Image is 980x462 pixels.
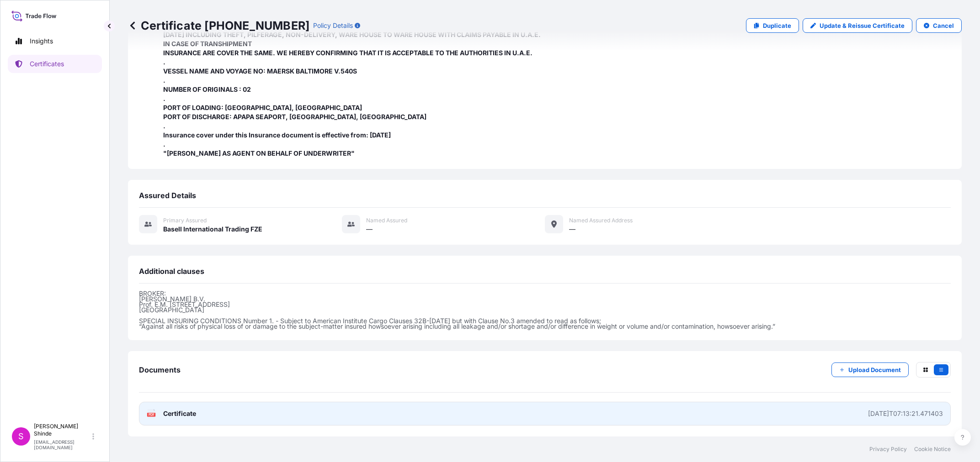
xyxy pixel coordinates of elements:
p: Certificates [30,59,64,68]
span: Assured Details [139,191,196,200]
a: Update & Reissue Certificate [803,18,912,33]
a: Privacy Policy [869,446,907,453]
p: [PERSON_NAME] Shinde [34,423,91,437]
a: Certificates [8,55,102,73]
div: [DATE]T07:13:21.471403 [868,409,943,418]
span: — [569,225,575,234]
span: INSURANCE CERTIFICATE COVERING MARINE INSURANCE AS PER 1) INSTITUTE CARGO CLAUSES (A) DATED [DATE... [163,12,545,158]
p: Certificate [PHONE_NUMBER] [128,18,309,33]
span: S [18,432,24,441]
span: Named Assured [366,217,407,224]
p: Update & Reissue Certificate [820,21,905,30]
text: PDF [149,413,154,416]
span: Named Assured Address [569,217,633,224]
span: Documents [139,365,181,374]
a: Insights [8,32,102,50]
span: Primary assured [163,217,207,224]
p: Duplicate [763,21,791,30]
span: Additional clauses [139,267,204,276]
span: Certificate [163,409,196,418]
span: — [366,225,373,234]
button: Upload Document [831,362,909,377]
p: [EMAIL_ADDRESS][DOMAIN_NAME] [34,439,91,450]
p: Cancel [933,21,954,30]
a: Duplicate [746,18,799,33]
span: Basell International Trading FZE [163,225,262,234]
p: Policy Details [313,21,353,30]
p: Upload Document [848,365,901,374]
button: Cancel [916,18,962,33]
a: PDFCertificate[DATE]T07:13:21.471403 [139,402,951,425]
p: BROKER: [PERSON_NAME] B.V. Prof. E.M. [STREET_ADDRESS] [GEOGRAPHIC_DATA] SPECIAL INSURING CONDITI... [139,291,951,329]
a: Cookie Notice [914,446,951,453]
p: Insights [30,37,53,46]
